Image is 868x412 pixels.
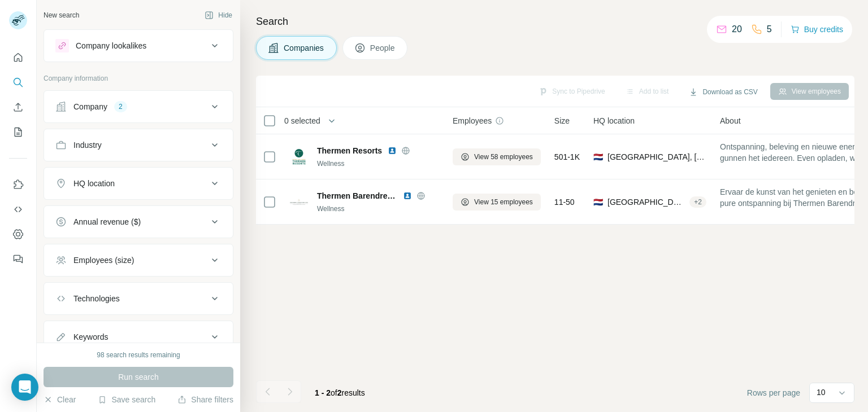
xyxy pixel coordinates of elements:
[554,196,575,208] span: 11-50
[44,73,233,84] p: Company information
[554,151,580,163] span: 501-1K
[593,196,603,208] span: 🇳🇱
[44,93,233,120] button: Company2
[474,197,533,207] span: View 15 employees
[317,204,439,214] div: Wellness
[337,388,342,397] span: 2
[607,151,706,163] span: [GEOGRAPHIC_DATA], [GEOGRAPHIC_DATA]
[114,102,127,112] div: 2
[453,115,492,126] span: Employees
[73,216,141,227] div: Annual revenue ($)
[9,97,27,117] button: Enrich CSV
[73,331,108,343] div: Keywords
[403,191,412,200] img: LinkedIn logo
[453,194,541,211] button: View 15 employees
[177,394,233,405] button: Share filters
[681,84,765,100] button: Download as CSV
[817,387,826,398] p: 10
[197,7,240,24] button: Hide
[315,388,331,397] span: 1 - 2
[9,199,27,220] button: Use Surfe API
[554,115,570,126] span: Size
[44,323,233,350] button: Keywords
[44,285,233,312] button: Technologies
[370,42,396,54] span: People
[44,132,233,159] button: Industry
[388,146,397,155] img: LinkedIn logo
[317,190,397,201] span: Thermen Barendrecht
[720,115,741,126] span: About
[9,174,27,195] button: Use Surfe on LinkedIn
[593,151,603,163] span: 🇳🇱
[44,247,233,274] button: Employees (size)
[44,394,76,405] button: Clear
[791,21,843,37] button: Buy credits
[73,178,115,189] div: HQ location
[97,350,180,360] div: 98 search results remaining
[747,387,800,398] span: Rows per page
[73,101,107,112] div: Company
[453,148,541,165] button: View 58 employees
[474,152,533,162] span: View 58 employees
[256,14,854,29] h4: Search
[290,148,308,166] img: Logo of Thermen Resorts
[284,115,320,126] span: 0 selected
[689,197,706,207] div: + 2
[9,122,27,142] button: My lists
[98,394,155,405] button: Save search
[73,139,102,151] div: Industry
[9,249,27,269] button: Feedback
[9,72,27,93] button: Search
[44,10,79,20] div: New search
[290,193,308,211] img: Logo of Thermen Barendrecht
[11,374,38,401] div: Open Intercom Messenger
[607,196,685,208] span: [GEOGRAPHIC_DATA], Barendrecht
[317,159,439,169] div: Wellness
[315,388,365,397] span: results
[732,23,742,36] p: 20
[317,145,382,156] span: Thermen Resorts
[593,115,635,126] span: HQ location
[9,47,27,68] button: Quick start
[767,23,772,36] p: 5
[44,170,233,197] button: HQ location
[44,32,233,59] button: Company lookalikes
[76,40,146,51] div: Company lookalikes
[44,208,233,235] button: Annual revenue ($)
[9,224,27,244] button: Dashboard
[73,255,134,266] div: Employees (size)
[331,388,337,397] span: of
[284,42,325,54] span: Companies
[73,293,120,304] div: Technologies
